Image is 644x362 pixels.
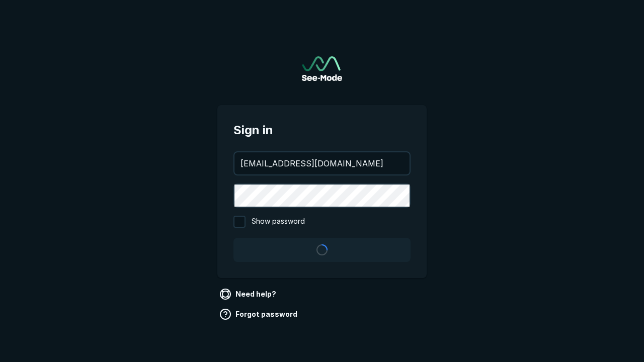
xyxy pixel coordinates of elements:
span: Show password [252,216,305,228]
a: Need help? [217,286,280,302]
a: Go to sign in [302,56,342,81]
a: Forgot password [217,306,301,322]
input: your@email.com [234,152,410,174]
span: Sign in [233,121,411,139]
img: See-Mode Logo [302,56,342,81]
